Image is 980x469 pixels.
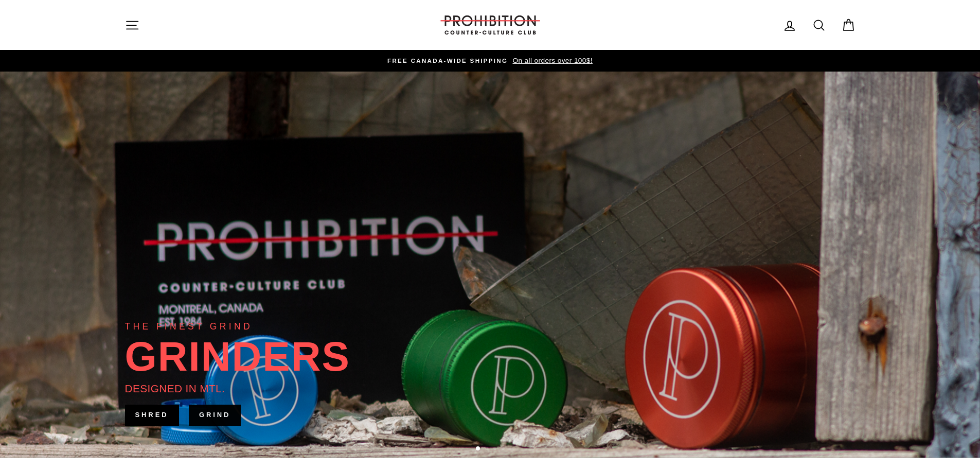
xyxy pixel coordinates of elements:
[125,319,253,334] div: THE FINEST GRIND
[502,447,507,452] button: 4
[125,405,179,425] a: SHRED
[125,336,350,377] div: GRINDERS
[189,405,241,425] a: GRIND
[476,446,481,451] button: 1
[128,55,853,66] a: FREE CANADA-WIDE SHIPPING On all orders over 100$!
[493,447,498,452] button: 3
[387,58,508,64] span: FREE CANADA-WIDE SHIPPING
[485,447,490,452] button: 2
[510,57,592,64] span: On all orders over 100$!
[125,380,225,397] div: DESIGNED IN MTL.
[439,15,542,34] img: PROHIBITION COUNTER-CULTURE CLUB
